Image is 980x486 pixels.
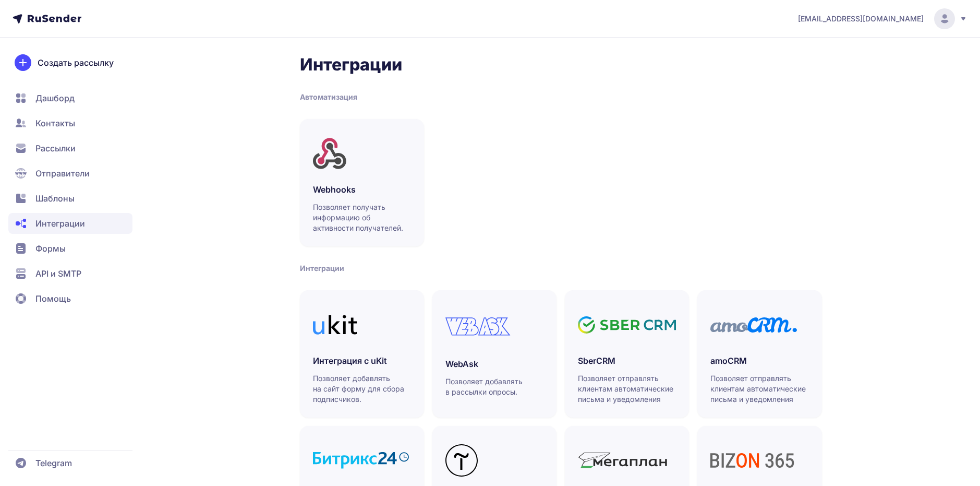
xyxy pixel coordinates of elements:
a: WebhooksПозволяет получать информацию об активности получателей. [300,119,424,246]
a: Интеграция с uKitПозволяет добавлять на сайт форму для сбора подписчиков. [300,290,424,418]
h3: SberCRM [578,354,676,367]
span: Формы [35,242,66,255]
span: Рассылки [35,142,76,155]
p: Позволяет отправлять клиентам автоматические письма и уведомления [578,373,676,405]
p: Позволяет добавлять на сайт форму для сбора подписчиков. [313,373,411,405]
p: Позволяет добавлять в рассылки опросы. [445,376,543,397]
h3: WebAsk [445,358,543,370]
span: Дашборд [35,92,75,104]
a: amoCRMПозволяет отправлять клиентам автоматические письма и уведомления [697,290,821,418]
a: SberCRMПозволяет отправлять клиентам автоматические письма и уведомления [565,290,689,418]
div: Автоматизация [300,92,822,102]
span: Шаблоны [35,192,75,205]
a: WebAskПозволяет добавлять в рассылки опросы. [432,290,556,418]
span: Создать рассылку [38,56,114,69]
span: Telegram [35,457,72,469]
span: API и SMTP [35,267,81,280]
span: Контакты [35,117,75,129]
span: [EMAIL_ADDRESS][DOMAIN_NAME] [798,14,924,24]
p: Позволяет отправлять клиентам автоматические письма и уведомления [710,373,808,405]
span: Интеграции [35,217,85,230]
a: Telegram [8,453,132,473]
span: Помощь [35,292,71,305]
h3: amoCRM [710,354,808,367]
span: Отправители [35,167,90,180]
h3: Интеграция с uKit [313,354,411,367]
h3: Webhooks [313,183,411,196]
h2: Интеграции [300,54,822,75]
p: Позволяет получать информацию об активности получателей. [313,202,411,233]
div: Интеграции [300,263,822,274]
